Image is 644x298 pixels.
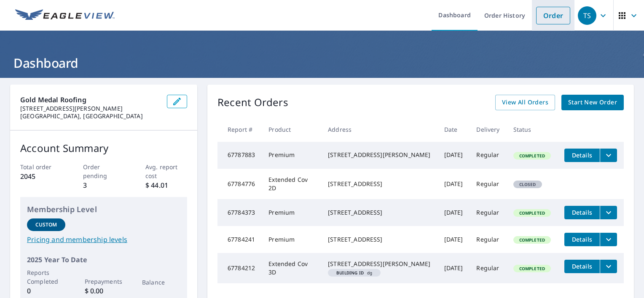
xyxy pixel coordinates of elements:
[217,169,262,199] td: 67784776
[514,266,550,271] span: Completed
[536,7,570,24] a: Order
[83,162,125,180] p: Order pending
[569,208,595,216] span: Details
[145,162,187,180] p: Avg. report cost
[495,95,555,110] a: View All Orders
[328,260,430,268] div: [STREET_ADDRESS][PERSON_NAME]
[437,117,470,142] th: Date
[262,117,321,142] th: Product
[20,162,62,171] p: Total order
[27,255,180,265] p: 2025 Year To Date
[569,262,595,270] span: Details
[564,233,600,246] button: detailsBtn-67784241
[437,226,470,253] td: [DATE]
[217,95,288,110] p: Recent Orders
[262,226,321,253] td: Premium
[20,141,187,156] p: Account Summary
[217,199,262,226] td: 67784373
[20,105,160,112] p: [STREET_ADDRESS][PERSON_NAME]
[262,199,321,226] td: Premium
[600,149,617,162] button: filesDropdownBtn-67787883
[569,235,595,243] span: Details
[564,260,600,273] button: detailsBtn-67784212
[470,226,506,253] td: Regular
[20,171,62,181] p: 2045
[470,169,506,199] td: Regular
[568,97,617,108] span: Start New Order
[328,180,430,188] div: [STREET_ADDRESS]
[217,142,262,169] td: 67787883
[27,234,180,245] a: Pricing and membership levels
[502,97,548,108] span: View All Orders
[20,112,160,120] p: [GEOGRAPHIC_DATA], [GEOGRAPHIC_DATA]
[600,260,617,273] button: filesDropdownBtn-67784212
[35,221,57,229] p: Custom
[600,206,617,219] button: filesDropdownBtn-67784373
[262,169,321,199] td: Extended Cov 2D
[217,117,262,142] th: Report #
[15,9,115,22] img: EV Logo
[514,153,550,159] span: Completed
[437,253,470,283] td: [DATE]
[262,253,321,283] td: Extended Cov 3D
[321,117,437,142] th: Address
[336,271,364,275] em: Building ID
[142,278,180,287] p: Balance
[470,142,506,169] td: Regular
[328,151,430,159] div: [STREET_ADDRESS][PERSON_NAME]
[27,268,65,286] p: Reports Completed
[569,151,595,159] span: Details
[514,237,550,243] span: Completed
[514,210,550,216] span: Completed
[564,206,600,219] button: detailsBtn-67784373
[217,226,262,253] td: 67784241
[217,253,262,283] td: 67784212
[470,253,506,283] td: Regular
[437,199,470,226] td: [DATE]
[437,169,470,199] td: [DATE]
[514,181,541,187] span: Closed
[507,117,558,142] th: Status
[328,235,430,244] div: [STREET_ADDRESS]
[262,142,321,169] td: Premium
[331,271,377,275] span: dg
[437,142,470,169] td: [DATE]
[328,208,430,217] div: [STREET_ADDRESS]
[600,233,617,246] button: filesDropdownBtn-67784241
[578,6,596,25] div: TS
[470,199,506,226] td: Regular
[561,95,624,110] a: Start New Order
[10,54,634,72] h1: Dashboard
[20,95,160,105] p: Gold Medal Roofing
[564,149,600,162] button: detailsBtn-67787883
[85,286,123,296] p: $ 0.00
[83,180,125,190] p: 3
[85,277,123,286] p: Prepayments
[27,286,65,296] p: 0
[27,204,180,215] p: Membership Level
[470,117,506,142] th: Delivery
[145,180,187,190] p: $ 44.01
